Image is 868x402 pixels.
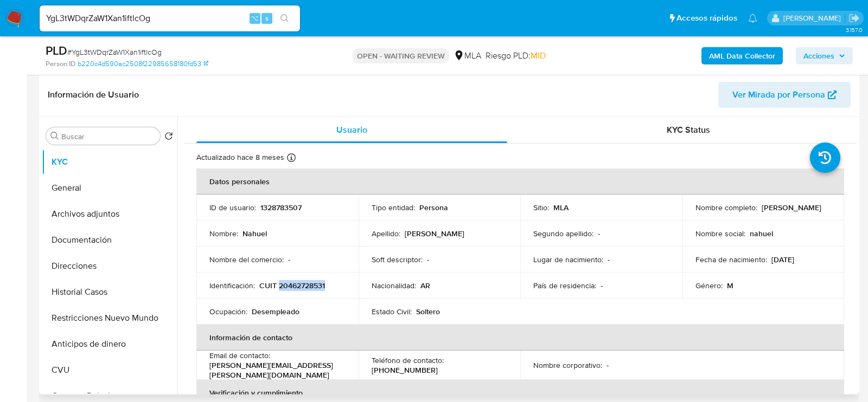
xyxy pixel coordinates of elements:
p: CUIT 20462728531 [259,281,325,290]
button: Direcciones [42,253,177,279]
p: Actualizado hace 8 meses [196,152,284,163]
p: MLA [553,203,569,212]
span: ⌥ [251,13,259,23]
button: Restricciones Nuevo Mundo [42,305,177,331]
b: AML Data Collector [709,47,775,64]
p: Soft descriptor : [372,255,423,264]
button: CVU [42,357,177,383]
p: Soltero [416,307,440,316]
button: search-icon [273,11,296,26]
p: Nombre completo : [695,203,757,212]
p: Nombre : [209,229,238,238]
p: Estado Civil : [372,307,412,316]
span: KYC Status [667,124,710,136]
button: Documentación [42,227,177,253]
p: Nombre social : [695,229,745,238]
span: 3.157.0 [846,25,863,34]
p: Género : [695,281,723,290]
p: Nahuel [242,229,267,238]
span: Ver Mirada por Persona [732,82,825,108]
a: b220c4d590ac2508f22985658180fd53 [78,59,208,69]
a: Notificaciones [748,14,757,23]
p: Desempleado [252,307,299,316]
p: [PERSON_NAME][EMAIL_ADDRESS][PERSON_NAME][DOMAIN_NAME] [209,360,341,380]
p: Segundo apellido : [533,229,593,238]
span: s [265,13,269,23]
p: OPEN - WAITING REVIEW [353,48,449,63]
p: [DATE] [771,255,794,264]
span: MID [531,49,546,62]
p: 1328783507 [260,203,302,212]
p: Nombre corporativo : [533,360,602,370]
span: Accesos rápidos [676,12,737,24]
p: Email de contacto : [209,351,270,360]
button: Historial Casos [42,279,177,305]
th: Datos personales [196,168,844,194]
span: # YgL3tWDqrZaW1Xan1iftlcOg [67,47,162,57]
p: - [607,360,609,370]
b: Person ID [46,59,75,69]
p: [PERSON_NAME] [405,229,464,238]
button: Acciones [796,47,853,64]
th: Información de contacto [196,325,844,351]
p: Fecha de nacimiento : [695,255,767,264]
button: AML Data Collector [701,47,783,64]
p: nahuel [750,229,773,238]
h1: Información de Usuario [48,89,139,100]
p: Tipo entidad : [372,203,415,212]
p: Teléfono de contacto : [372,355,444,365]
p: Nombre del comercio : [209,255,284,264]
p: Lugar de nacimiento : [533,255,603,264]
button: Volver al orden por defecto [164,132,173,144]
span: Riesgo PLD: [486,50,546,62]
div: MLA [454,50,481,62]
p: - [598,229,600,238]
p: [PERSON_NAME] [762,203,821,212]
input: Buscar [61,132,156,141]
input: Buscar usuario o caso... [40,11,300,25]
button: Buscar [50,132,59,140]
p: ID de usuario : [209,203,256,212]
span: Usuario [336,124,367,136]
p: Nacionalidad : [372,281,416,290]
button: KYC [42,149,177,175]
p: M [727,281,733,290]
p: Apellido : [372,229,400,238]
b: PLD [46,42,67,59]
p: - [288,255,290,264]
span: Acciones [803,47,834,64]
a: Salir [848,12,860,24]
p: - [608,255,610,264]
p: AR [420,281,430,290]
p: [PHONE_NUMBER] [372,365,438,375]
p: País de residencia : [533,281,596,290]
p: lourdes.morinigo@mercadolibre.com [783,13,845,23]
button: Ver Mirada por Persona [718,82,851,108]
p: Sitio : [533,203,549,212]
button: Anticipos de dinero [42,331,177,357]
button: General [42,175,177,201]
p: Identificación : [209,281,255,290]
p: - [601,281,603,290]
p: - [427,255,429,264]
p: Ocupación : [209,307,247,316]
p: Persona [419,203,448,212]
button: Archivos adjuntos [42,201,177,227]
